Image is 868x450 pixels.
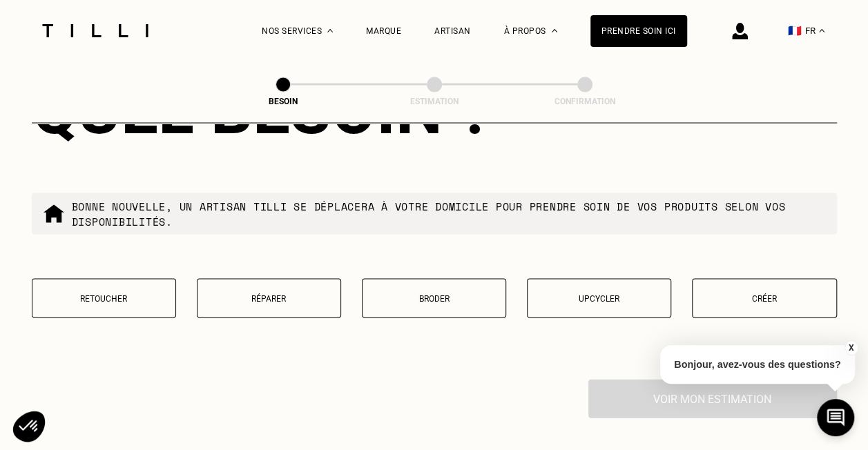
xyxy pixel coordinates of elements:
p: Bonne nouvelle, un artisan tilli se déplacera à votre domicile pour prendre soin de vos produits ... [72,199,826,229]
a: Marque [366,26,401,36]
img: Logo du service de couturière Tilli [37,24,153,37]
img: menu déroulant [819,29,824,32]
button: Réparer [197,279,341,318]
span: 🇫🇷 [788,24,802,37]
button: Créer [692,279,836,318]
button: Retoucher [32,279,176,318]
div: Estimation [365,97,503,106]
p: Broder [369,294,499,304]
a: Artisan [434,26,471,36]
p: Réparer [204,294,334,304]
img: commande à domicile [43,203,65,225]
button: Upcycler [527,279,671,318]
button: Broder [362,279,506,318]
div: Confirmation [516,97,654,106]
p: Créer [700,294,829,304]
img: Menu déroulant [327,29,333,32]
p: Upcycler [534,294,664,304]
a: Prendre soin ici [590,15,687,47]
img: Menu déroulant à propos [552,29,557,32]
button: X [844,340,858,355]
img: icône connexion [732,23,748,39]
p: Retoucher [39,294,168,304]
p: Bonjour, avez-vous des questions? [660,345,855,384]
div: Besoin [214,97,352,106]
